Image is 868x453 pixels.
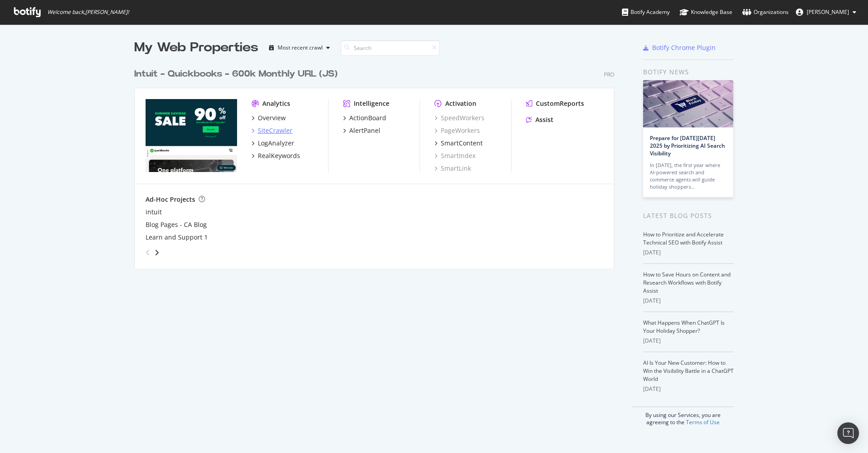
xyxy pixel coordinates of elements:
[349,113,386,122] div: ActionBoard
[643,211,734,221] div: Latest Blog Posts
[265,41,333,55] button: Most recent crawl
[652,43,716,52] div: Botify Chrome Plugin
[441,139,483,148] div: SmartContent
[251,139,294,148] a: LogAnalyzer
[154,248,160,257] div: angle-right
[354,99,389,108] div: Intelligence
[146,99,237,172] img: quickbooks.intuit.com
[251,126,292,135] a: SiteCrawler
[343,126,380,135] a: AlertPanel
[650,134,725,157] a: Prepare for [DATE][DATE] 2025 by Prioritizing AI Search Visibility
[807,8,849,16] span: Trevor Adrian
[742,8,789,17] div: Organizations
[643,43,716,52] a: Botify Chrome Plugin
[837,422,859,444] div: Open Intercom Messenger
[278,45,323,50] div: Most recent crawl
[526,115,553,124] a: Assist
[251,113,286,122] a: Overview
[643,359,734,383] a: AI Is Your New Customer: How to Win the Visibility Battle in a ChatGPT World
[643,337,734,345] div: [DATE]
[789,5,863,19] button: [PERSON_NAME]
[343,113,386,122] a: ActionBoard
[258,139,294,148] div: LogAnalyzer
[643,297,734,305] div: [DATE]
[434,164,471,173] a: SmartLink
[526,99,584,108] a: CustomReports
[349,126,380,135] div: AlertPanel
[643,271,731,294] a: How to Save Hours on Content and Research Workflows with Botify Assist
[434,151,475,160] a: SmartIndex
[434,139,483,148] a: SmartContent
[146,233,208,242] a: Learn and Support 1
[686,418,720,426] a: Terms of Use
[434,113,484,122] a: SpeedWorkers
[251,151,300,160] a: RealKeywords
[650,162,726,190] div: In [DATE], the first year where AI-powered search and commerce agents will guide holiday shoppers…
[604,71,614,78] div: Pro
[680,8,732,17] div: Knowledge Base
[142,245,154,260] div: angle-left
[341,40,440,56] input: Search
[434,126,480,135] a: PageWorkers
[134,68,341,81] a: Intuit - Quickbooks - 600k Monthly URL (JS)
[146,195,195,204] div: Ad-Hoc Projects
[643,249,734,257] div: [DATE]
[622,8,670,17] div: Botify Academy
[536,99,584,108] div: CustomReports
[258,151,300,160] div: RealKeywords
[262,99,290,108] div: Analytics
[134,57,621,268] div: grid
[632,407,734,426] div: By using our Services, you are agreeing to the
[535,115,553,124] div: Assist
[643,385,734,393] div: [DATE]
[643,319,725,335] a: What Happens When ChatGPT Is Your Holiday Shopper?
[643,80,733,127] img: Prepare for Black Friday 2025 by Prioritizing AI Search Visibility
[146,208,162,217] a: intuit
[445,99,476,108] div: Activation
[643,67,734,77] div: Botify news
[47,9,129,16] span: Welcome back, [PERSON_NAME] !
[146,220,207,229] a: Blog Pages - CA Blog
[134,68,338,81] div: Intuit - Quickbooks - 600k Monthly URL (JS)
[134,39,258,57] div: My Web Properties
[258,126,292,135] div: SiteCrawler
[643,231,724,246] a: How to Prioritize and Accelerate Technical SEO with Botify Assist
[258,113,286,122] div: Overview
